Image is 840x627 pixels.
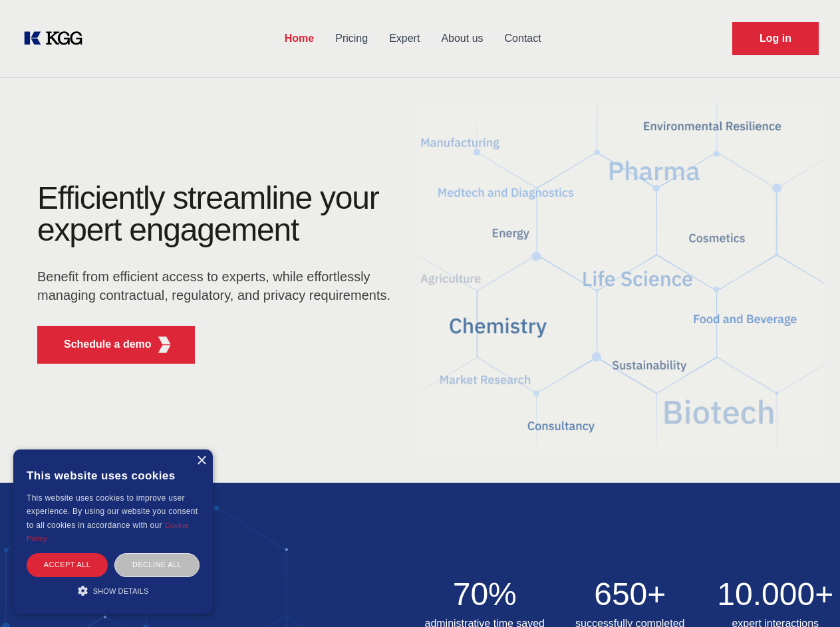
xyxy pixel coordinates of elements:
img: KGG Fifth Element RED [156,336,173,353]
a: Request Demo [732,22,819,55]
a: Expert [378,21,430,56]
a: Home [274,21,325,56]
div: Close [196,456,206,466]
a: Cookie Policy [27,521,189,543]
h2: 650+ [565,578,695,610]
a: Pricing [325,21,378,56]
a: About us [430,21,493,56]
div: Show details [27,584,200,597]
button: Schedule a demoKGG Fifth Element RED [37,326,195,364]
p: Benefit from efficient access to experts, while effortlessly managing contractual, regulatory, an... [37,267,399,305]
img: KGG Fifth Element RED [420,86,825,469]
span: Show details [93,587,149,595]
h2: 70% [420,578,550,610]
p: Schedule a demo [64,336,152,352]
h1: Efficiently streamline your expert engagement [37,182,399,246]
div: Decline all [114,553,200,576]
a: KOL Knowledge Platform: Talk to Key External Experts (KEE) [21,28,93,49]
a: Contact [494,21,552,56]
div: This website uses cookies [27,459,200,491]
div: Accept all [27,553,108,576]
span: This website uses cookies to improve user experience. By using our website you consent to all coo... [27,493,198,530]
